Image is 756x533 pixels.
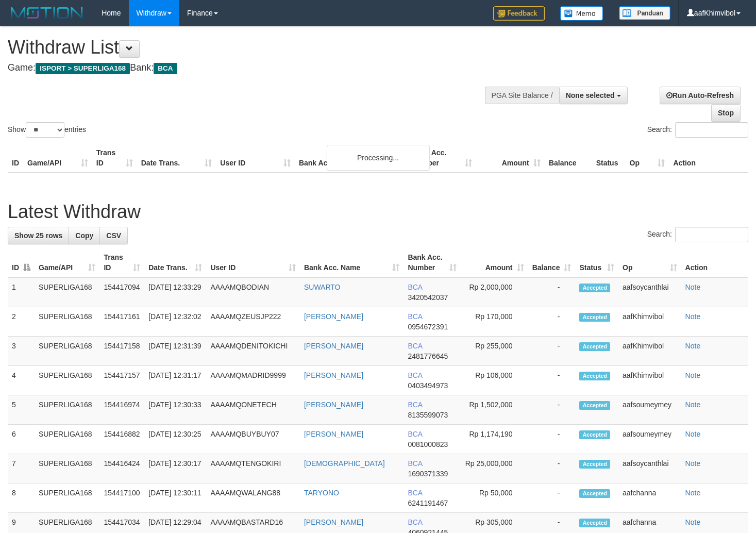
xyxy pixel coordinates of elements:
[144,337,206,366] td: [DATE] 12:31:39
[559,87,628,104] button: None selected
[579,313,610,322] span: Accepted
[408,323,448,331] span: Copy 0954672391 to clipboard
[206,484,300,513] td: AAAAMQWALANG88
[408,440,448,448] span: Copy 0081000823 to clipboard
[408,499,448,507] span: Copy 6241191467 to clipboard
[99,307,144,337] td: 154417161
[35,484,99,513] td: SUPERLIGA168
[618,248,681,277] th: Op: activate to sort column ascending
[144,366,206,395] td: [DATE] 12:31:17
[528,484,576,513] td: -
[206,395,300,425] td: AAAAMQONETECH
[528,248,576,277] th: Balance: activate to sort column ascending
[99,425,144,454] td: 154416882
[618,277,681,307] td: aafsoycanthlai
[485,87,559,104] div: PGA Site Balance /
[304,489,339,497] a: TARYONO
[461,337,528,366] td: Rp 255,000
[99,395,144,425] td: 154416974
[36,63,130,74] span: ISPORT > SUPERLIGA168
[35,425,99,454] td: SUPERLIGA168
[99,248,144,277] th: Trans ID: activate to sort column ascending
[35,395,99,425] td: SUPERLIGA168
[8,395,35,425] td: 5
[408,489,422,497] span: BCA
[711,104,741,122] a: Stop
[575,248,618,277] th: Status: activate to sort column ascending
[660,87,741,104] a: Run Auto-Refresh
[528,337,576,366] td: -
[626,143,669,173] th: Op
[304,283,341,291] a: SUWARTO
[592,143,626,173] th: Status
[408,371,422,379] span: BCA
[566,91,615,99] span: None selected
[408,312,422,321] span: BCA
[144,248,206,277] th: Date Trans.: activate to sort column ascending
[476,143,545,173] th: Amount
[92,143,137,173] th: Trans ID
[304,430,363,438] a: [PERSON_NAME]
[647,227,748,242] label: Search:
[579,489,610,498] span: Accepted
[528,366,576,395] td: -
[23,143,92,173] th: Game/API
[8,366,35,395] td: 4
[408,518,422,526] span: BCA
[206,425,300,454] td: AAAAMQBUYBUY07
[528,395,576,425] td: -
[206,248,300,277] th: User ID: activate to sort column ascending
[408,352,448,360] span: Copy 2481776645 to clipboard
[461,248,528,277] th: Amount: activate to sort column ascending
[295,143,408,173] th: Bank Acc. Name
[144,454,206,484] td: [DATE] 12:30:17
[106,231,121,240] span: CSV
[461,484,528,513] td: Rp 50,000
[35,337,99,366] td: SUPERLIGA168
[461,425,528,454] td: Rp 1,174,190
[408,293,448,302] span: Copy 3420542037 to clipboard
[408,381,448,390] span: Copy 0403494973 to clipboard
[8,307,35,337] td: 2
[461,454,528,484] td: Rp 25,000,000
[685,430,701,438] a: Note
[493,6,545,21] img: Feedback.jpg
[545,143,592,173] th: Balance
[579,430,610,439] span: Accepted
[461,366,528,395] td: Rp 106,000
[35,277,99,307] td: SUPERLIGA168
[528,425,576,454] td: -
[618,395,681,425] td: aafsoumeymey
[304,371,363,379] a: [PERSON_NAME]
[408,411,448,419] span: Copy 8135599073 to clipboard
[685,283,701,291] a: Note
[618,366,681,395] td: aafKhimvibol
[144,395,206,425] td: [DATE] 12:30:33
[206,307,300,337] td: AAAAMQZEUSJP222
[8,248,35,277] th: ID: activate to sort column descending
[137,143,216,173] th: Date Trans.
[75,231,93,240] span: Copy
[35,248,99,277] th: Game/API: activate to sort column ascending
[685,342,701,350] a: Note
[647,122,748,138] label: Search:
[618,484,681,513] td: aafchanna
[99,454,144,484] td: 154416424
[461,307,528,337] td: Rp 170,000
[144,425,206,454] td: [DATE] 12:30:25
[26,122,64,138] select: Showentries
[675,227,748,242] input: Search:
[685,371,701,379] a: Note
[560,6,603,21] img: Button%20Memo.svg
[408,283,422,291] span: BCA
[618,425,681,454] td: aafsoumeymey
[206,366,300,395] td: AAAAMQMADRID9999
[99,227,128,244] a: CSV
[304,459,385,468] a: [DEMOGRAPHIC_DATA]
[144,484,206,513] td: [DATE] 12:30:11
[8,454,35,484] td: 7
[304,312,363,321] a: [PERSON_NAME]
[681,248,748,277] th: Action
[69,227,100,244] a: Copy
[206,454,300,484] td: AAAAMQTENGOKIRI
